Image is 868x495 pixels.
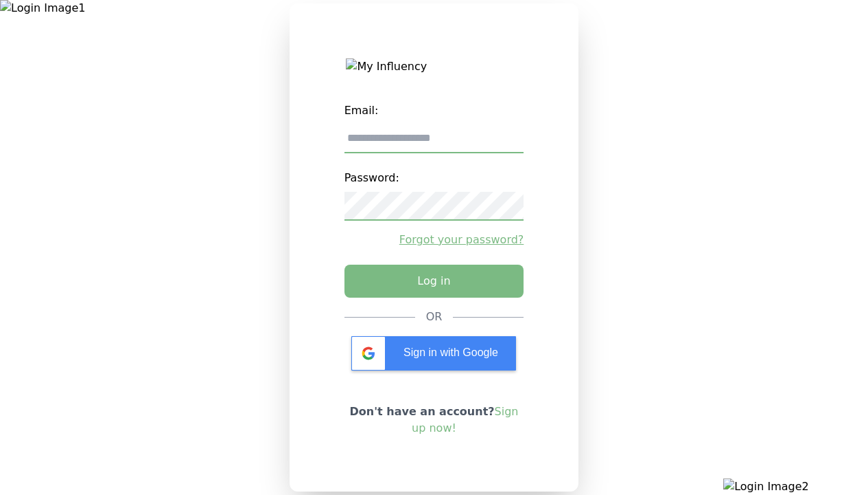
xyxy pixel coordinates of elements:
[351,336,516,371] div: Sign in with Google
[403,346,498,358] span: Sign in with Google
[344,97,524,124] label: Email:
[344,265,524,298] button: Log in
[723,478,868,495] img: Login Image2
[426,309,443,325] div: OR
[346,58,521,75] img: My Influency
[344,164,524,192] label: Password:
[344,232,524,248] a: Forgot your password?
[344,404,524,437] p: Don't have an account?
